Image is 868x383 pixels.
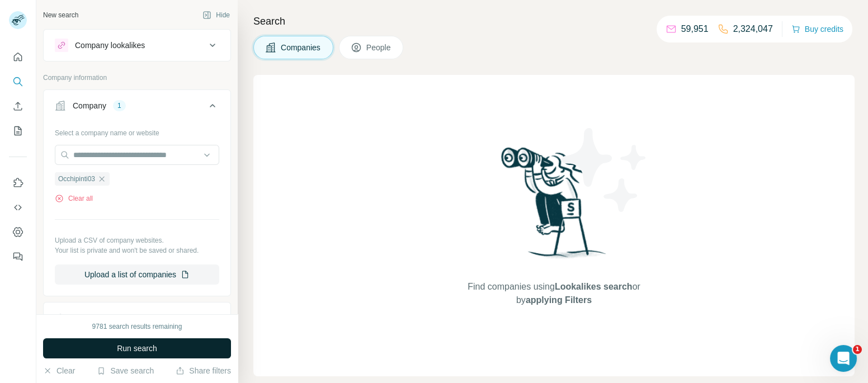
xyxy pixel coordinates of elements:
[55,124,219,138] div: Select a company name or website
[58,174,95,184] span: Occhipinti03
[9,247,27,267] button: Feedback
[791,21,843,37] button: Buy credits
[9,47,27,67] button: Quick start
[44,305,230,332] button: Industry
[554,120,655,220] img: Surfe Illustration - Stars
[9,222,27,242] button: Dashboard
[75,40,145,51] div: Company lookalikes
[366,42,392,53] span: People
[43,365,75,376] button: Clear
[44,32,230,59] button: Company lookalikes
[43,10,78,20] div: New search
[55,245,219,256] p: Your list is private and won't be saved or shared.
[97,365,154,376] button: Save search
[113,101,126,111] div: 1
[281,42,322,53] span: Companies
[253,13,855,29] h4: Search
[43,338,231,358] button: Run search
[73,313,101,324] div: Industry
[555,282,633,291] span: Lookalikes search
[853,345,862,354] span: 1
[43,73,231,83] p: Company information
[92,321,182,332] div: 9781 search results remaining
[464,280,643,307] span: Find companies using or by
[176,365,231,376] button: Share filters
[9,96,27,116] button: Enrich CSV
[496,144,612,269] img: Surfe Illustration - Woman searching with binoculars
[73,100,106,111] div: Company
[117,343,157,354] span: Run search
[733,22,773,36] p: 2,324,047
[195,7,238,23] button: Hide
[55,235,219,245] p: Upload a CSV of company websites.
[830,345,857,372] iframe: Intercom live chat
[55,193,93,204] button: Clear all
[681,22,709,36] p: 59,951
[9,173,27,193] button: Use Surfe on LinkedIn
[55,264,219,285] button: Upload a list of companies
[9,197,27,217] button: Use Surfe API
[526,295,592,305] span: applying Filters
[44,92,230,124] button: Company1
[9,72,27,92] button: Search
[9,121,27,141] button: My lists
